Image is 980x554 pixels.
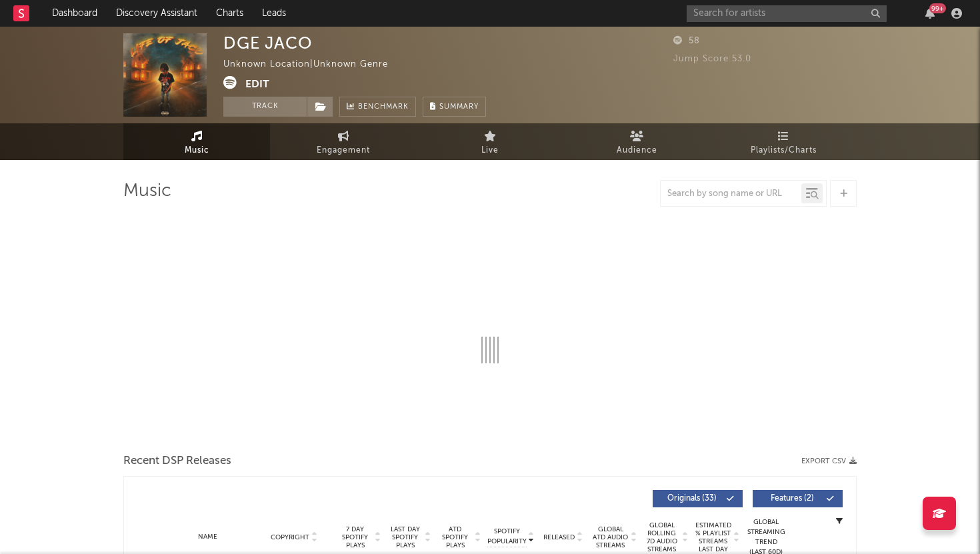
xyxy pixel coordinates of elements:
span: 7 Day Spotify Plays [337,525,373,549]
a: Music [123,123,270,160]
button: Export CSV [801,457,857,465]
span: Jump Score: 53.0 [673,55,751,63]
button: Originals(33) [653,490,743,507]
span: Released [543,533,575,541]
button: Edit [245,76,269,93]
div: 99 + [929,3,946,13]
div: Unknown Location | Unknown Genre [223,57,403,73]
span: Originals ( 33 ) [661,495,723,503]
span: Playlists/Charts [751,143,817,159]
input: Search by song name or URL [661,189,801,199]
span: Engagement [317,143,370,159]
div: DGE JACO [223,33,313,53]
span: Estimated % Playlist Streams Last Day [695,521,731,553]
button: Summary [423,97,486,117]
span: Last Day Spotify Plays [387,525,423,549]
span: Recent DSP Releases [123,453,231,469]
span: Spotify Popularity [487,527,527,547]
span: 58 [673,37,700,45]
span: Summary [439,103,479,111]
span: Benchmark [358,99,409,115]
span: Copyright [271,533,309,541]
input: Search for artists [687,5,887,22]
span: Global Rolling 7D Audio Streams [643,521,680,553]
a: Audience [563,123,710,160]
a: Live [417,123,563,160]
span: Features ( 2 ) [761,495,823,503]
a: Benchmark [339,97,416,117]
button: 99+ [925,8,935,19]
button: Features(2) [753,490,843,507]
span: Music [185,143,209,159]
div: Name [164,532,251,542]
button: Track [223,97,307,117]
a: Engagement [270,123,417,160]
span: Global ATD Audio Streams [592,525,629,549]
a: Playlists/Charts [710,123,857,160]
span: Live [481,143,499,159]
span: ATD Spotify Plays [437,525,473,549]
span: Audience [617,143,657,159]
